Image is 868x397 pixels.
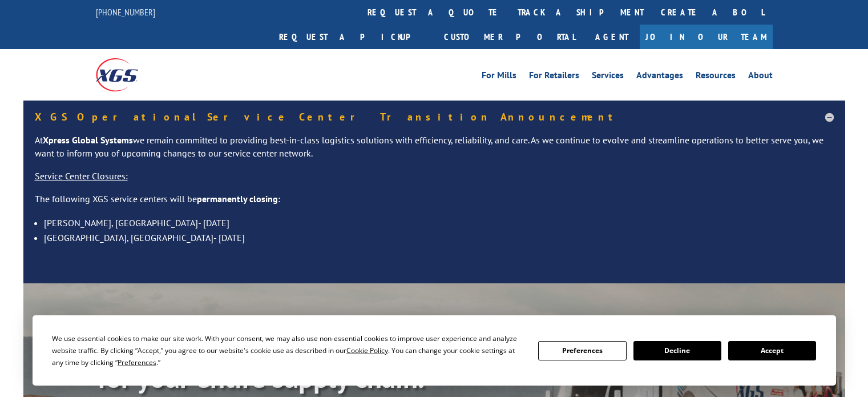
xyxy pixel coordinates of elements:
u: Service Center Closures: [35,170,128,182]
a: For Retailers [529,71,579,83]
button: Accept [728,341,816,360]
li: [GEOGRAPHIC_DATA], [GEOGRAPHIC_DATA]- [DATE] [44,230,834,245]
a: Services [592,71,624,83]
a: Resources [696,71,736,83]
strong: Xpress Global Systems [43,134,133,146]
div: We use essential cookies to make our site work. With your consent, we may also use non-essential ... [52,332,524,368]
a: About [748,71,773,83]
p: The following XGS service centers will be : [35,193,834,215]
a: Agent [584,25,640,49]
a: [PHONE_NUMBER] [96,6,155,18]
span: Cookie Policy [346,346,388,355]
button: Decline [633,341,721,360]
a: Join Our Team [640,25,773,49]
h5: XGS Operational Service Center Transition Announcement [35,112,834,122]
button: Preferences [538,341,626,360]
p: At we remain committed to providing best-in-class logistics solutions with efficiency, reliabilit... [35,134,834,170]
div: Cookie Consent Prompt [33,315,836,386]
span: Preferences [118,358,156,367]
a: Request a pickup [271,25,435,49]
li: [PERSON_NAME], [GEOGRAPHIC_DATA]- [DATE] [44,215,834,230]
a: For Mills [482,71,516,83]
a: Advantages [636,71,683,83]
strong: permanently closing [197,193,278,204]
a: Customer Portal [435,25,584,49]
